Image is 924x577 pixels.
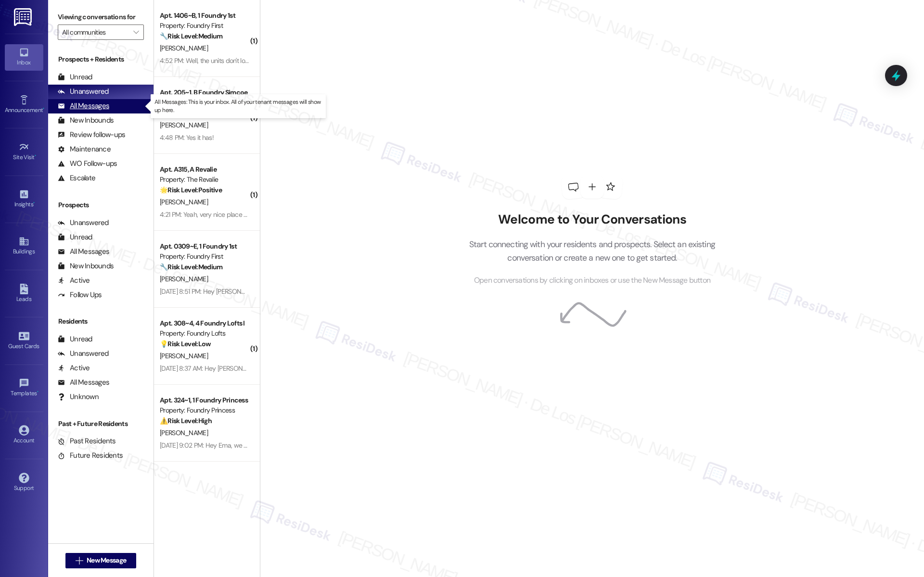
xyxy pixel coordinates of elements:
[5,139,43,165] a: Site Visit •
[5,328,43,354] a: Guest Cards
[58,10,144,25] label: Viewing conversations for
[48,419,154,429] div: Past + Future Residents
[160,133,214,142] div: 4:48 PM: Yes it has!
[160,428,208,437] span: [PERSON_NAME]
[58,363,90,373] div: Active
[5,44,43,70] a: Inbox
[160,44,208,52] span: [PERSON_NAME]
[58,130,125,140] div: Review follow-ups
[58,392,99,402] div: Unknown
[160,121,208,129] span: [PERSON_NAME]
[58,276,90,286] div: Active
[58,451,123,461] div: Future Residents
[58,218,109,228] div: Unanswered
[58,159,117,169] div: WO Follow-ups
[33,200,35,206] span: •
[87,555,126,565] span: New Message
[58,377,109,388] div: All Messages
[160,416,212,425] strong: ⚠️ Risk Level: High
[160,186,222,194] strong: 🌟 Risk Level: Positive
[160,275,208,283] span: [PERSON_NAME]
[160,88,249,98] div: Apt. 205~1, B Foundry Simcoe
[14,8,34,26] img: ResiDesk Logo
[160,21,249,31] div: Property: Foundry First
[48,200,154,210] div: Prospects
[37,389,38,395] span: •
[474,275,710,287] span: Open conversations by clicking on inboxes or use the New Message button
[5,281,43,307] a: Leads
[160,263,222,271] strong: 🔧 Risk Level: Medium
[58,334,92,344] div: Unread
[160,339,211,348] strong: 💡 Risk Level: Low
[454,212,730,227] h2: Welcome to Your Conversations
[160,251,249,262] div: Property: Foundry First
[58,261,114,271] div: New Inbounds
[454,238,730,265] p: Start connecting with your residents and prospects. Select an existing conversation or create a n...
[43,105,44,112] span: •
[133,28,139,36] i: 
[160,364,585,373] div: [DATE] 8:37 AM: Hey [PERSON_NAME], we appreciate your text! We'll be back at 11AM to help you out...
[76,557,83,564] i: 
[5,233,43,259] a: Buildings
[160,328,249,339] div: Property: Foundry Lofts
[48,316,154,326] div: Residents
[58,115,114,125] div: New Inbounds
[160,441,551,450] div: [DATE] 9:02 PM: Hey Ema, we appreciate your text! We'll be back at 11AM to help you out. If it's ...
[62,25,128,40] input: All communities
[65,553,137,568] button: New Message
[154,98,322,114] p: All Messages: This is your inbox. All of your tenant messages will show up here.
[58,232,92,242] div: Unread
[58,144,111,154] div: Maintenance
[48,54,154,64] div: Prospects + Residents
[58,349,109,359] div: Unanswered
[160,175,249,185] div: Property: The Revalie
[160,32,222,40] strong: 🔧 Risk Level: Medium
[5,470,43,496] a: Support
[160,210,365,219] div: 4:21 PM: Yeah, very nice place and the maintenance I had done was quick
[160,318,249,328] div: Apt. 308~4, 4 Foundry Lofts I
[58,87,109,97] div: Unanswered
[160,198,208,206] span: [PERSON_NAME]
[160,405,249,415] div: Property: Foundry Princess
[58,173,95,183] div: Escalate
[5,422,43,448] a: Account
[58,101,109,111] div: All Messages
[160,287,584,296] div: [DATE] 8:51 PM: Hey [PERSON_NAME], we appreciate your text! We'll be back at 11AM to help you out...
[58,290,102,300] div: Follow Ups
[35,152,36,159] span: •
[160,351,208,360] span: [PERSON_NAME]
[160,395,249,405] div: Apt. 324~1, 1 Foundry Princess
[58,72,92,82] div: Unread
[160,241,249,251] div: Apt. 0309~E, 1 Foundry 1st
[58,436,116,446] div: Past Residents
[58,247,109,257] div: All Messages
[5,186,43,212] a: Insights •
[160,164,249,175] div: Apt. A315, A Revalie
[160,11,249,21] div: Apt. 1406~B, 1 Foundry 1st
[5,375,43,401] a: Templates •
